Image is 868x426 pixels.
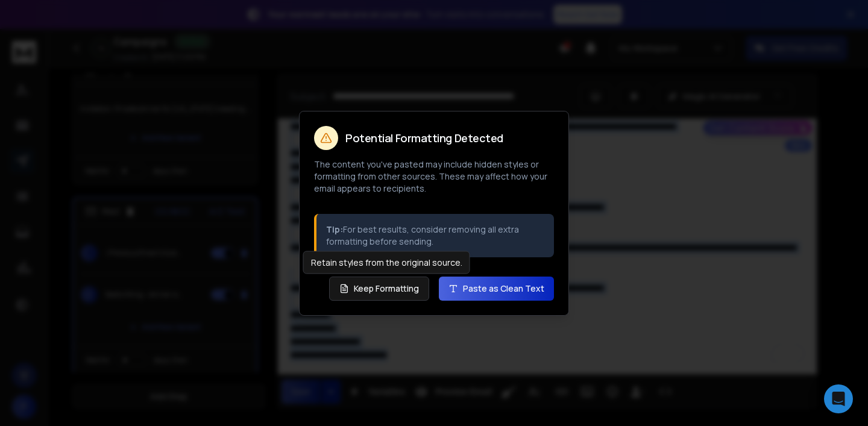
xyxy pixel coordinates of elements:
[345,133,503,143] h2: Potential Formatting Detected
[314,158,554,195] p: The content you've pasted may include hidden styles or formatting from other sources. These may a...
[326,224,343,235] strong: Tip:
[439,277,554,301] button: Paste as Clean Text
[303,251,470,274] div: Retain styles from the original source.
[329,277,429,301] button: Keep Formatting
[326,224,544,248] p: For best results, consider removing all extra formatting before sending.
[824,384,853,413] div: Open Intercom Messenger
